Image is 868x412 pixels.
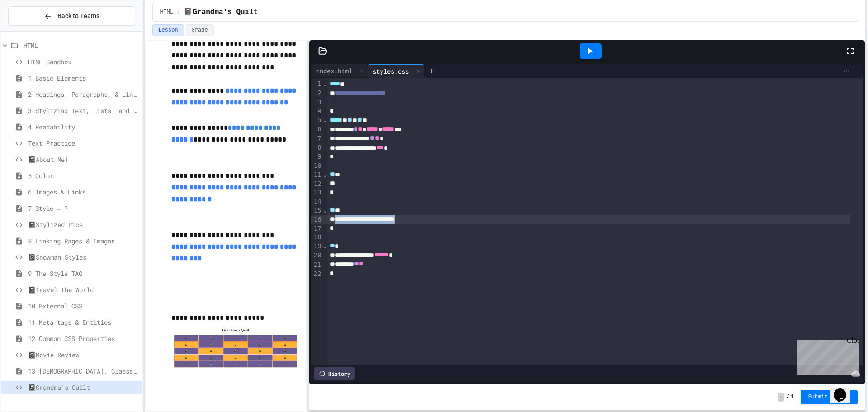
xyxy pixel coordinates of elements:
[152,24,184,36] button: Lesson
[311,98,323,107] div: 3
[28,122,139,132] span: 4 Readability
[28,366,139,376] span: 13 [DEMOGRAPHIC_DATA], Classes, IDs, & Tables
[323,242,327,250] span: Fold line
[28,57,139,66] span: HTML Sandbox
[28,383,139,392] span: 📓Grandma's Quilt
[368,64,425,78] div: styles.css
[311,180,323,189] div: 12
[778,393,784,402] span: -
[4,4,62,57] div: Chat with us now!Close
[311,242,323,251] div: 19
[311,224,323,233] div: 17
[28,90,139,99] span: 2 Headings, Paragraphs, & Line Breaks
[311,215,323,224] div: 16
[314,367,355,380] div: History
[28,138,139,148] span: Text Practice
[808,393,850,401] span: Submit Answer
[323,207,327,214] span: Fold line
[323,171,327,178] span: Fold line
[28,334,139,343] span: 12 Common CSS Properties
[311,206,323,215] div: 15
[8,6,135,26] button: Back to Teams
[311,107,323,116] div: 4
[28,171,139,180] span: 5 Color
[28,350,139,360] span: 📓Movie Review
[28,204,139,213] span: 7 Style = ?
[28,187,139,197] span: 6 Images & Links
[177,9,180,16] span: /
[160,9,173,16] span: HTML
[368,66,413,76] div: styles.css
[311,116,323,125] div: 5
[311,64,368,78] div: index.html
[28,106,139,115] span: 3 Stylizing Text, Lists, and Horizontal Rows
[57,11,99,21] span: Back to Teams
[186,24,214,36] button: Grade
[311,251,323,260] div: 20
[28,220,139,229] span: 📓Stylized Pics
[24,41,139,50] span: HTML
[790,393,793,401] span: 1
[28,317,139,327] span: 11 Meta tags & Entities
[311,143,323,152] div: 8
[311,233,323,242] div: 18
[311,134,323,143] div: 7
[311,161,323,170] div: 10
[28,252,139,262] span: 📓Snowman Styles
[28,155,139,164] span: 📓About Me!
[28,73,139,83] span: 1 Basic Elements
[28,301,139,311] span: 10 External CSS
[311,66,357,76] div: index.html
[311,125,323,134] div: 6
[793,336,859,375] iframe: chat widget
[323,116,327,123] span: Fold line
[28,285,139,294] span: 📓Travel the World
[801,390,858,404] button: Submit Answer
[786,393,789,401] span: /
[184,7,258,18] span: 📓Grandma's Quilt
[311,152,323,161] div: 9
[311,89,323,98] div: 2
[830,376,859,403] iframe: chat widget
[28,236,139,246] span: 8 Linking Pages & Images
[311,197,323,206] div: 14
[311,80,323,89] div: 1
[323,80,327,87] span: Fold line
[28,269,139,278] span: 9 The Style TAG
[311,188,323,197] div: 13
[311,260,323,270] div: 21
[311,170,323,180] div: 11
[311,270,323,279] div: 22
